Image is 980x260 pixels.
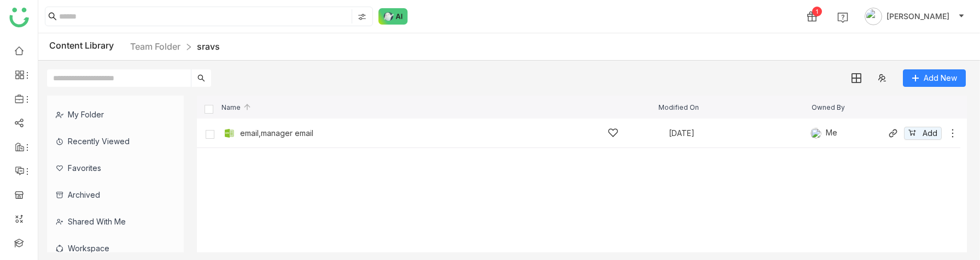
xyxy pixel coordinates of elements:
span: Add New [924,72,957,84]
div: Archived [47,181,176,208]
img: grid.svg [851,73,861,83]
img: csv.svg [224,128,235,139]
a: email,manager email [240,129,313,138]
span: Add [923,127,937,139]
div: My Folder [47,101,176,128]
img: ask-buddy-normal.svg [378,8,408,25]
div: Me [810,128,837,139]
div: [DATE] [669,129,811,137]
button: Add New [903,69,966,87]
span: [PERSON_NAME] [886,10,949,22]
span: Modified On [658,104,699,111]
a: Team Folder [130,41,180,52]
div: Recently Viewed [47,128,176,155]
img: 684a9b3fde261c4b36a3d19f [810,128,821,139]
span: Owned By [812,104,845,111]
span: Name [221,104,252,111]
img: help.svg [837,12,848,23]
button: Add [904,127,942,140]
div: Shared with me [47,208,176,235]
div: Favorites [47,155,176,181]
img: arrow-up.svg [243,103,252,111]
a: sravs [197,41,220,52]
button: [PERSON_NAME] [862,8,967,25]
img: logo [9,8,29,27]
img: avatar [865,8,882,25]
img: search-type.svg [358,13,366,21]
div: Content Library [49,40,220,54]
div: 1 [812,7,822,16]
